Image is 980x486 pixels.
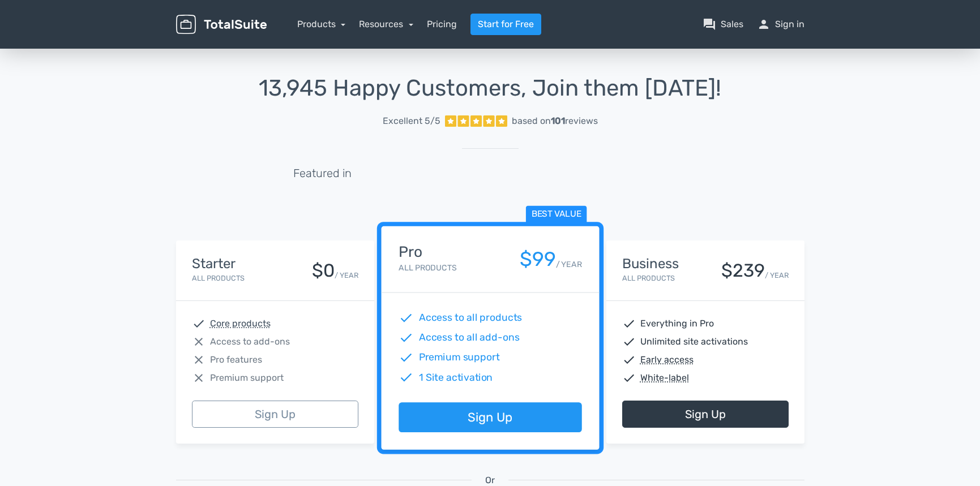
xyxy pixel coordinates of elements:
[470,14,541,35] a: Start for Free
[399,263,456,273] small: All Products
[551,115,565,126] strong: 101
[519,248,555,270] div: $99
[418,350,499,365] span: Premium support
[640,371,689,385] abbr: White-label
[418,330,519,345] span: Access to all add-ons
[622,274,675,282] small: All Products
[312,261,335,281] div: $0
[192,353,206,367] span: close
[192,335,206,349] span: close
[192,401,358,428] a: Sign Up
[192,371,206,385] span: close
[176,76,804,101] h1: 13,945 Happy Customers, Join them [DATE]!
[383,114,440,128] span: Excellent 5/5
[757,18,804,31] a: personSign in
[399,311,413,325] span: check
[555,259,581,270] small: / YEAR
[427,18,457,31] a: Pricing
[622,353,636,367] span: check
[622,401,789,428] a: Sign Up
[640,335,748,349] span: Unlimited site activations
[192,317,206,330] span: check
[210,317,271,330] abbr: Core products
[176,15,267,35] img: TotalSuite for WordPress
[703,18,743,31] a: question_answerSales
[399,403,581,433] a: Sign Up
[757,18,771,31] span: person
[525,206,587,223] span: Best value
[399,244,456,260] h4: Pro
[297,19,346,29] a: Products
[399,350,413,365] span: check
[210,335,290,349] span: Access to add-ons
[721,261,765,281] div: $239
[210,371,284,385] span: Premium support
[512,114,598,128] div: based on reviews
[176,110,804,132] a: Excellent 5/5 based on101reviews
[210,353,262,367] span: Pro features
[399,370,413,385] span: check
[622,371,636,385] span: check
[335,270,358,281] small: / YEAR
[622,317,636,330] span: check
[640,353,694,367] abbr: Early access
[418,311,522,325] span: Access to all products
[418,370,493,385] span: 1 Site activation
[192,274,245,282] small: All Products
[622,256,679,271] h4: Business
[640,317,714,330] span: Everything in Pro
[399,330,413,345] span: check
[622,335,636,349] span: check
[765,270,789,281] small: / YEAR
[192,256,245,271] h4: Starter
[293,167,352,179] h5: Featured in
[359,19,413,29] a: Resources
[703,18,716,31] span: question_answer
